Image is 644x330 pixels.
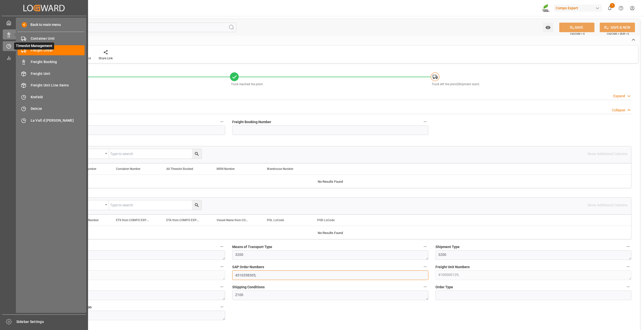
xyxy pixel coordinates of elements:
button: open menu [71,149,109,159]
a: Freight Unit [18,69,85,78]
button: SAVE & NEW [600,23,635,32]
button: Freight Order Number * [219,118,225,125]
span: Freight Unit [31,71,85,76]
textarea: P795276; [29,270,225,280]
span: Means of Transport Type [232,244,272,250]
div: Equals [74,150,103,156]
span: Ctrl/CMD + Shift + S [607,32,629,36]
span: Freight Booking [31,59,85,65]
div: Collapse [612,108,625,113]
span: Freight Unit Line Items [31,83,85,88]
div: Share Link [99,56,113,61]
span: Deinze [31,106,85,111]
button: Shipping Type [219,243,225,250]
div: Compo Expert [554,5,602,12]
a: La Vall d [PERSON_NAME] [18,115,85,125]
span: Sidebar Settings [16,319,86,324]
a: Freight Order [18,45,85,55]
input: Search Fields [23,23,236,32]
a: Container Unit [18,34,85,43]
span: MRN Number [217,167,235,171]
button: Shipping Conditions [422,284,428,290]
span: All Timeslot Booked [166,167,193,171]
span: Timeslot Management [14,42,54,50]
input: Type to search [109,149,202,159]
button: Order Type [625,284,631,290]
button: Shipment Type [625,243,631,250]
textarea: Z100 [232,291,428,300]
span: Ctrl/CMD + S [570,32,585,36]
button: search button [192,149,202,159]
button: Freight Booking Number [422,118,428,125]
textarea: Z100 [29,250,225,260]
button: show 1 new notifications [604,3,615,14]
div: Expand [613,93,625,99]
input: Type to search [109,200,202,210]
span: ETS from COMPO EXPERT [116,218,150,222]
textarea: 3200 [232,250,428,260]
textarea: 3200 [435,250,631,260]
a: Deinze [18,104,85,114]
button: Freight Unit Numbers [625,263,631,270]
textarea: de [29,311,225,320]
a: My Reports [3,53,85,63]
span: 1 [610,3,615,8]
button: SAVE [559,23,594,32]
span: Truck left the plant(Shipment start) [432,82,479,86]
button: Customer Purchase Order Numbers [219,263,225,270]
span: Freight Booking Number [232,119,271,125]
span: Truck reached the plant [231,82,263,86]
span: Krefeld [31,95,85,100]
button: Transportation Planning Point [219,284,225,290]
span: Shipment Type [435,244,460,250]
button: Help Center [615,3,627,14]
button: SAP Order Numbers [422,263,428,270]
textarea: 4100000129; [435,270,631,280]
span: Container Number [116,167,140,171]
div: Equals [74,201,103,207]
span: Freight Unit Numbers [435,264,470,270]
a: My Cockpit [3,18,85,28]
button: search button [192,200,202,210]
span: ETA from COMPO EXPERT [166,218,200,222]
span: POD LoCode [317,218,335,222]
button: open menu [543,23,553,32]
button: Language For External Communication [219,304,225,310]
a: Krefeld [18,92,85,102]
button: open menu [71,200,109,210]
span: Vessel Name from COMPO EXPERT [217,218,250,222]
img: Screenshot%202023-09-29%20at%2010.02.21.png_1712312052.png [542,4,550,13]
button: Means of Transport Type [422,243,428,250]
span: Container Unit [31,36,85,41]
span: POL LoCode [267,218,284,222]
span: Freight Order [31,48,85,53]
a: Timeslot ManagementTimeslot Management [3,41,85,51]
a: Freight Booking [18,57,85,67]
a: Freight Unit Line Items [18,80,85,90]
span: La Vall d [PERSON_NAME] [31,118,85,123]
span: Order Type [435,285,453,290]
span: Warehouse Number [267,167,293,171]
span: Back to main menu [27,22,61,27]
span: SAP Order Numbers [232,264,264,270]
span: Shipping Conditions [232,285,265,290]
button: Compo Expert [554,3,604,13]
